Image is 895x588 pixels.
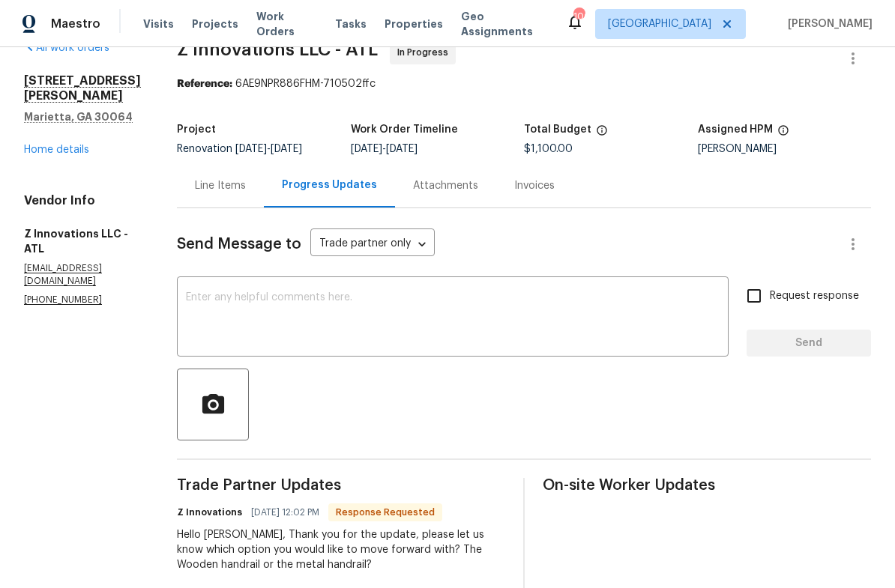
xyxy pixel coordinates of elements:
[770,288,859,304] span: Request response
[177,527,505,572] div: Hello [PERSON_NAME], Thank you for the update, please let us know which option you would like to ...
[235,144,267,154] span: [DATE]
[177,124,216,135] h5: Project
[177,79,232,89] b: Reference:
[335,19,367,29] span: Tasks
[413,178,478,193] div: Attachments
[777,124,789,144] span: The hpm assigned to this work order.
[282,178,377,193] div: Progress Updates
[698,124,773,135] h5: Assigned HPM
[177,144,302,154] span: Renovation
[195,178,246,193] div: Line Items
[351,144,418,154] span: -
[24,226,141,256] h5: Z Innovations LLC - ATL
[24,43,109,53] a: All work orders
[596,124,608,144] span: The total cost of line items that have been proposed by Opendoor. This sum includes line items th...
[251,505,319,520] span: [DATE] 12:02 PM
[310,232,435,257] div: Trade partner only
[608,16,711,31] span: [GEOGRAPHIC_DATA]
[385,16,443,31] span: Properties
[514,178,555,193] div: Invoices
[24,193,141,208] h4: Vendor Info
[177,40,378,58] span: Z Innovations LLC - ATL
[51,16,100,31] span: Maestro
[543,478,871,493] span: On-site Worker Updates
[24,145,89,155] a: Home details
[177,505,242,520] h6: Z Innovations
[351,144,382,154] span: [DATE]
[271,144,302,154] span: [DATE]
[177,237,301,252] span: Send Message to
[351,124,458,135] h5: Work Order Timeline
[177,76,871,91] div: 6AE9NPR886FHM-710502ffc
[235,144,302,154] span: -
[698,144,872,154] div: [PERSON_NAME]
[330,505,441,520] span: Response Requested
[573,9,584,24] div: 106
[256,9,317,39] span: Work Orders
[524,144,573,154] span: $1,100.00
[524,124,591,135] h5: Total Budget
[143,16,174,31] span: Visits
[461,9,548,39] span: Geo Assignments
[177,478,505,493] span: Trade Partner Updates
[782,16,873,31] span: [PERSON_NAME]
[386,144,418,154] span: [DATE]
[397,45,454,60] span: In Progress
[192,16,238,31] span: Projects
